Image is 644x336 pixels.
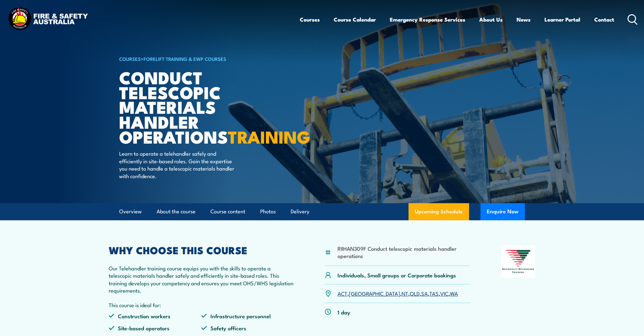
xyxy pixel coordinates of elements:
[109,324,201,332] li: Site-based operators
[109,312,201,320] li: Construction workers
[119,70,276,144] h1: Conduct Telescopic Materials Handler Operations
[440,289,448,297] a: VIC
[421,289,428,297] a: SA
[409,203,469,220] a: Upcoming Schedule
[338,245,470,260] li: RIIHAN309F Conduct telescopic materials handler operations
[338,271,456,279] p: Individuals, Small groups or Corporate bookings
[334,11,376,28] a: Course Calendar
[119,150,235,179] p: Learn to operate a telehandler safely and efficiently in site-based roles. Gain the expertise you...
[109,264,294,294] p: Our Telehandler training course equips you with the skills to operate a telescopic materials hand...
[119,55,141,62] a: COURSES
[390,11,465,28] a: Emergency Response Services
[480,203,525,220] button: Enquire Now
[410,289,420,297] a: QLD
[479,11,503,28] a: About Us
[109,245,294,254] h2: WHY CHOOSE THIS COURSE
[349,289,400,297] a: [GEOGRAPHIC_DATA]
[157,203,196,220] a: About the course
[291,203,309,220] a: Delivery
[260,203,276,220] a: Photos
[544,11,580,28] a: Learner Portal
[119,55,276,62] h6: >
[429,289,439,297] a: TAS
[210,203,245,220] a: Course content
[517,11,531,28] a: News
[300,11,320,28] a: Courses
[228,123,310,149] strong: TRAINING
[594,11,614,28] a: Contact
[338,308,350,316] p: 1 day
[201,324,294,332] li: Safety officers
[144,55,226,62] a: Forklift Training & EWP Courses
[402,289,408,297] a: NT
[338,290,458,297] p: , , , , , , ,
[501,245,535,278] img: Nationally Recognised Training logo.
[338,289,347,297] a: ACT
[450,289,458,297] a: WA
[109,301,294,308] p: This course is ideal for:
[119,203,142,220] a: Overview
[201,312,294,320] li: Infrastructure personnel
